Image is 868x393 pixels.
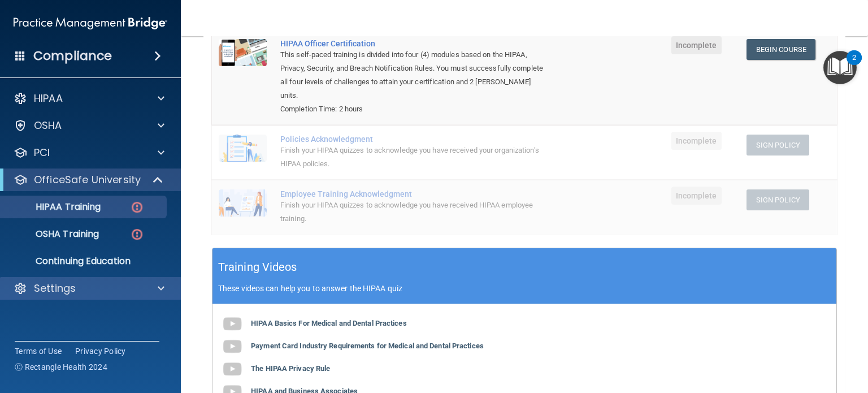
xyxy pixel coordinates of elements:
div: 2 [852,58,856,72]
div: Policies Acknowledgment [280,135,550,144]
p: HIPAA Training [7,201,101,213]
a: OSHA [14,119,164,132]
b: HIPAA Basics For Medical and Dental Practices [251,319,407,327]
button: Sign Policy [747,189,809,210]
a: Privacy Policy [75,346,126,357]
div: Finish your HIPAA quizzes to acknowledge you have received HIPAA employee training. [280,198,550,226]
img: danger-circle.6113f641.png [130,227,144,241]
span: Incomplete [671,187,722,205]
p: OSHA [34,119,62,132]
img: PMB logo [14,12,167,34]
h4: Compliance [33,48,112,64]
img: gray_youtube_icon.38fcd6cc.png [221,358,244,381]
p: OSHA Training [7,228,99,240]
div: Employee Training Acknowledgment [280,189,550,198]
button: Open Resource Center, 2 new notifications [823,51,857,84]
a: PCI [14,146,164,159]
img: gray_youtube_icon.38fcd6cc.png [221,335,244,358]
a: OfficeSafe University [14,173,164,187]
a: HIPAA Officer Certification [280,39,550,48]
div: This self-paced training is divided into four (4) modules based on the HIPAA, Privacy, Security, ... [280,48,550,102]
a: Terms of Use [15,346,62,357]
p: OfficeSafe University [34,173,141,187]
div: Finish your HIPAA quizzes to acknowledge you have received your organization’s HIPAA policies. [280,144,550,171]
p: Continuing Education [7,256,162,267]
img: danger-circle.6113f641.png [130,200,144,214]
h5: Training Videos [218,257,297,277]
b: The HIPAA Privacy Rule [251,364,330,373]
a: HIPAA [14,92,164,105]
b: Payment Card Industry Requirements for Medical and Dental Practices [251,342,484,350]
span: Incomplete [671,36,722,54]
img: gray_youtube_icon.38fcd6cc.png [221,313,244,335]
a: Begin Course [747,39,815,60]
a: Settings [14,282,164,295]
p: PCI [34,146,50,159]
p: These videos can help you to answer the HIPAA quiz [218,284,831,293]
p: Settings [34,282,76,295]
span: Incomplete [671,132,722,150]
p: HIPAA [34,92,63,105]
span: Ⓒ Rectangle Health 2024 [15,361,107,373]
button: Sign Policy [747,135,809,156]
div: Completion Time: 2 hours [280,102,550,116]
